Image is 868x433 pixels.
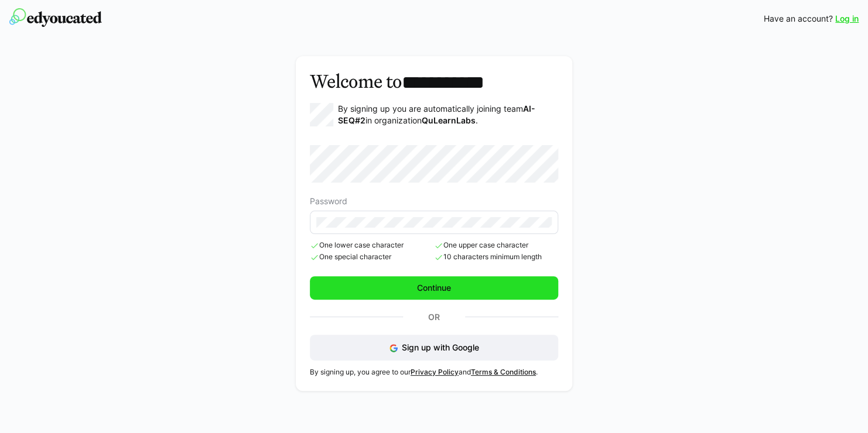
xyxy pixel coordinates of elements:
span: Have an account? [764,13,833,25]
p: By signing up, you agree to our and . [310,367,558,377]
img: edyoucated [9,8,102,27]
button: Sign up with Google [310,335,558,360]
strong: QuLearnLabs [422,115,476,125]
span: Password [310,197,347,206]
h3: Welcome to [310,70,558,94]
span: Sign up with Google [402,342,479,352]
span: Continue [415,282,453,294]
a: Privacy Policy [411,367,459,376]
a: Terms & Conditions [471,367,536,376]
p: Or [403,309,465,325]
span: One lower case character [310,241,434,250]
button: Continue [310,276,558,300]
p: By signing up you are automatically joining team in organization . [338,103,558,126]
span: One special character [310,253,434,262]
span: 10 characters minimum length [434,253,558,262]
a: Log in [835,13,859,25]
span: One upper case character [434,241,558,250]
